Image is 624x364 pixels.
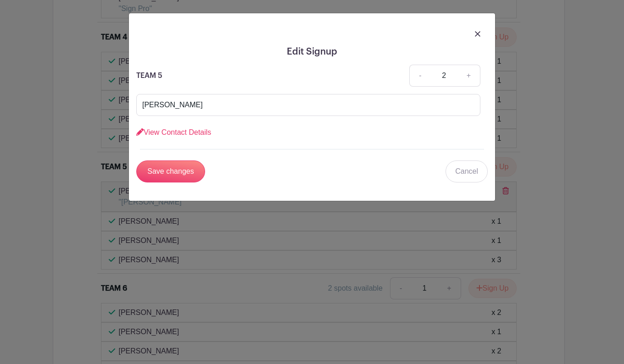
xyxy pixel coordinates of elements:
p: TEAM 5 [136,70,162,81]
img: close_button-5f87c8562297e5c2d7936805f587ecaba9071eb48480494691a3f1689db116b3.svg [475,31,480,37]
input: Save changes [136,160,205,182]
h5: Edit Signup [136,46,488,57]
a: - [409,65,430,87]
a: Cancel [446,160,488,182]
a: + [457,65,480,87]
input: Note [136,94,480,116]
a: View Contact Details [136,128,211,136]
